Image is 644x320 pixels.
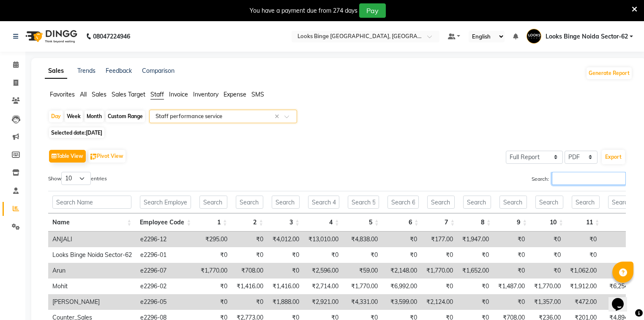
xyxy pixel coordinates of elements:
[421,247,457,263] td: ₹0
[529,247,565,263] td: ₹0
[275,112,282,121] span: Clear all
[423,213,459,232] th: 7: activate to sort column ascending
[421,279,457,294] td: ₹0
[196,294,232,310] td: ₹0
[267,263,303,279] td: ₹0
[572,196,600,209] input: Search 11
[387,196,419,209] input: Search 6
[343,294,382,310] td: ₹4,331.00
[303,247,343,263] td: ₹0
[382,279,421,294] td: ₹6,992.00
[93,25,130,48] b: 08047224946
[601,294,640,310] td: ₹0
[421,263,457,279] td: ₹1,770.00
[457,247,493,263] td: ₹0
[48,247,136,263] td: Looks Binge Noida Sector-62
[493,232,529,247] td: ₹0
[80,91,87,98] span: All
[457,263,493,279] td: ₹1,652.00
[85,110,104,122] div: Month
[303,279,343,294] td: ₹2,714.00
[232,232,267,247] td: ₹0
[196,279,232,294] td: ₹0
[457,232,493,247] td: ₹1,947.00
[267,247,303,263] td: ₹0
[565,263,601,279] td: ₹1,062.00
[45,63,67,79] a: Sales
[112,91,145,98] span: Sales Target
[88,150,126,163] button: Pivot View
[232,279,267,294] td: ₹1,416.00
[196,232,232,247] td: ₹295.00
[587,67,632,79] button: Generate Report
[343,232,382,247] td: ₹4,838.00
[303,263,343,279] td: ₹2,596.00
[602,150,625,164] button: Export
[86,130,102,136] span: [DATE]
[529,232,565,247] td: ₹0
[531,213,568,232] th: 10: activate to sort column ascending
[267,279,303,294] td: ₹1,416.00
[303,294,343,310] td: ₹2,921.00
[49,150,86,163] button: Table View
[224,91,246,98] span: Expense
[527,29,541,44] img: Looks Binge Noida Sector-62
[251,91,264,98] span: SMS
[565,232,601,247] td: ₹0
[382,232,421,247] td: ₹0
[421,232,457,247] td: ₹177.00
[601,279,640,294] td: ₹6,254.00
[382,247,421,263] td: ₹0
[529,279,565,294] td: ₹1,770.00
[604,213,644,232] th: 12: activate to sort column ascending
[61,172,91,185] select: Showentries
[348,196,379,209] input: Search 5
[267,294,303,310] td: ₹1,888.00
[343,247,382,263] td: ₹0
[196,263,232,279] td: ₹1,770.00
[232,263,267,279] td: ₹708.00
[529,263,565,279] td: ₹0
[601,263,640,279] td: ₹944.00
[169,91,188,98] span: Invoice
[48,213,136,232] th: Name: activate to sort column ascending
[382,294,421,310] td: ₹3,599.00
[493,263,529,279] td: ₹0
[383,213,423,232] th: 6: activate to sort column ascending
[142,67,175,74] a: Comparison
[565,294,601,310] td: ₹472.00
[546,32,628,41] span: Looks Binge Noida Sector-62
[22,25,79,48] img: logo
[427,196,455,209] input: Search 7
[457,279,493,294] td: ₹0
[49,127,104,138] span: Selected date:
[199,196,227,209] input: Search 1
[136,247,196,263] td: e2296-01
[48,232,136,247] td: ANJALI
[267,213,304,232] th: 3: activate to sort column ascending
[250,6,357,15] div: You have a payment due from 274 days
[136,279,196,294] td: e2296-02
[303,232,343,247] td: ₹13,010.00
[106,67,132,74] a: Feedback
[50,91,75,98] span: Favorites
[52,196,131,209] input: Search Name
[136,294,196,310] td: e2296-05
[308,196,339,209] input: Search 4
[493,247,529,263] td: ₹0
[232,294,267,310] td: ₹0
[48,172,107,185] label: Show entries
[196,247,232,263] td: ₹0
[609,286,636,312] iframe: chat widget
[90,154,97,160] img: pivot.png
[136,213,195,232] th: Employee Code: activate to sort column ascending
[77,67,96,74] a: Trends
[136,232,196,247] td: e2296-12
[499,196,527,209] input: Search 9
[136,263,196,279] td: e2296-07
[552,172,626,185] input: Search:
[92,91,106,98] span: Sales
[140,196,191,209] input: Search Employee Code
[304,213,344,232] th: 4: activate to sort column ascending
[236,196,264,209] input: Search 2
